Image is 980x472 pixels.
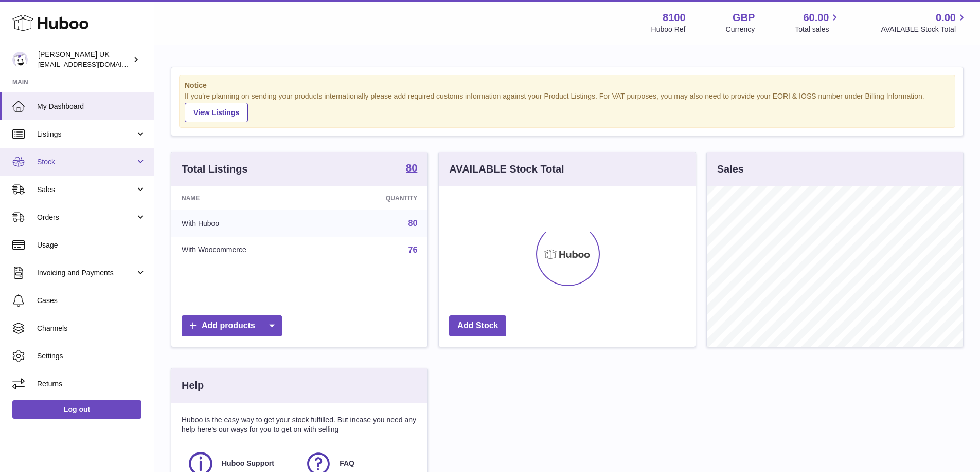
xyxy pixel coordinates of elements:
strong: 8100 [663,11,686,25]
div: Currency [726,25,755,34]
a: 60.00 Total sales [795,11,841,34]
a: Add products [182,315,282,336]
span: My Dashboard [37,102,146,111]
span: Stock [37,157,135,167]
span: Sales [37,185,135,195]
a: 80 [408,219,418,228]
span: Usage [37,240,146,250]
h3: Sales [717,162,744,176]
span: Huboo Support [222,459,274,468]
td: With Huboo [171,210,330,237]
span: Returns [37,379,146,389]
a: Log out [12,400,141,419]
span: Listings [37,129,135,139]
strong: 80 [406,163,417,173]
span: Settings [37,351,146,361]
h3: AVAILABLE Stock Total [449,162,564,176]
span: 0.00 [936,11,956,25]
a: 0.00 AVAILABLE Stock Total [881,11,968,34]
span: AVAILABLE Stock Total [881,25,968,34]
span: Channels [37,324,146,333]
div: If you're planning on sending your products internationally please add required customs informati... [185,91,950,122]
span: [EMAIL_ADDRESS][DOMAIN_NAME] [38,60,151,68]
span: Invoicing and Payments [37,268,135,278]
strong: GBP [733,11,755,25]
p: Huboo is the easy way to get your stock fulfilled. But incase you need any help here's our ways f... [182,415,417,435]
a: Add Stock [449,315,506,336]
span: Total sales [795,25,841,34]
strong: Notice [185,81,950,90]
th: Name [171,186,330,210]
a: 80 [406,163,417,175]
a: View Listings [185,103,248,122]
span: FAQ [340,459,354,468]
span: Orders [37,213,135,222]
td: With Woocommerce [171,237,330,263]
span: 60.00 [803,11,829,25]
th: Quantity [330,186,427,210]
div: [PERSON_NAME] UK [38,50,131,69]
h3: Help [182,379,204,392]
span: Cases [37,296,146,306]
a: 76 [408,246,418,254]
div: Huboo Ref [651,25,686,34]
h3: Total Listings [182,162,248,176]
img: emotion88hk@gmail.com [12,52,28,67]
